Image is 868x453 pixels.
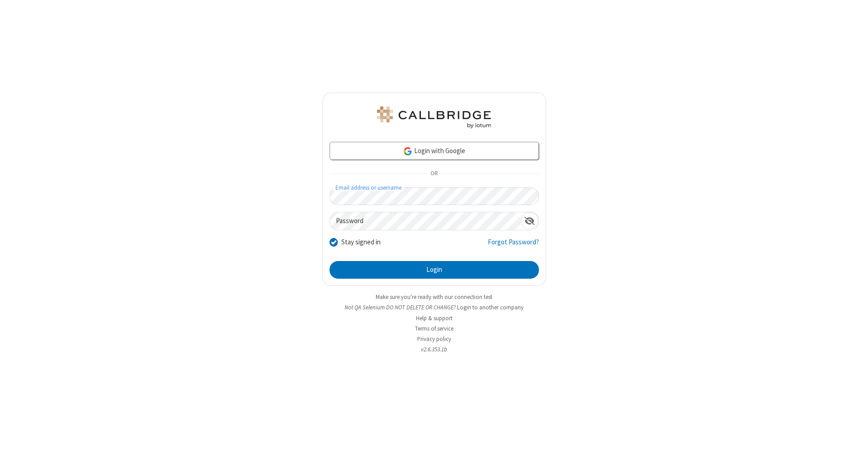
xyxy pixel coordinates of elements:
li: Not QA Selenium DO NOT DELETE OR CHANGE? [322,303,546,312]
a: Terms of service [415,325,453,332]
img: QA Selenium DO NOT DELETE OR CHANGE [375,107,493,128]
input: Email address or username [330,187,539,205]
a: Forgot Password? [488,237,539,254]
a: Login with Google [330,142,539,160]
span: OR [427,168,441,180]
button: Login [330,261,539,279]
input: Password [330,212,521,230]
li: v2.6.353.1b [322,345,546,354]
div: Show password [521,212,538,229]
a: Make sure you're ready with our connection test [376,293,492,301]
button: Login to another company [457,303,524,312]
a: Privacy policy [417,335,451,343]
img: google-icon.png [403,146,413,156]
label: Stay signed in [341,237,381,248]
a: Help & support [416,314,453,322]
iframe: Chat [845,430,861,447]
